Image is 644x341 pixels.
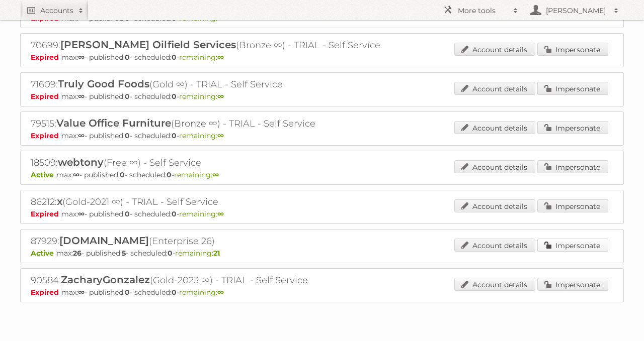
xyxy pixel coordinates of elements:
[31,92,61,101] span: Expired
[454,199,535,212] a: Account details
[31,53,61,62] span: Expired
[217,131,224,140] strong: ∞
[31,53,613,62] p: max: - published: - scheduled: -
[122,249,126,258] strong: 5
[537,82,608,95] a: Impersonate
[78,209,85,218] strong: ∞
[454,160,535,173] a: Account details
[213,249,220,258] strong: 21
[458,6,508,16] h2: More tools
[31,39,383,52] h2: 70699: (Bronze ∞) - TRIAL - Self Service
[31,209,61,218] span: Expired
[31,288,613,297] p: max: - published: - scheduled: -
[217,209,224,218] strong: ∞
[78,288,85,297] strong: ∞
[60,39,236,51] span: [PERSON_NAME] Oilfield Services
[125,92,130,101] strong: 0
[58,156,104,168] span: webtony
[212,170,219,179] strong: ∞
[172,92,177,101] strong: 0
[57,195,62,207] span: x
[172,209,177,218] strong: 0
[217,92,224,101] strong: ∞
[125,53,130,62] strong: 0
[31,131,61,140] span: Expired
[543,6,609,16] h2: [PERSON_NAME]
[31,195,383,208] h2: 86212: (Gold-2021 ∞) - TRIAL - Self Service
[125,288,130,297] strong: 0
[58,78,149,90] span: Truly Good Foods
[31,288,61,297] span: Expired
[179,209,224,218] span: remaining:
[179,288,224,297] span: remaining:
[454,82,535,95] a: Account details
[31,249,613,258] p: max: - published: - scheduled: -
[78,131,85,140] strong: ∞
[454,121,535,134] a: Account details
[172,53,177,62] strong: 0
[454,43,535,56] a: Account details
[537,121,608,134] a: Impersonate
[454,239,535,252] a: Account details
[454,278,535,291] a: Account details
[31,249,56,258] span: Active
[31,156,383,169] h2: 18509: (Free ∞) - Self Service
[31,78,383,91] h2: 71609: (Gold ∞) - TRIAL - Self Service
[40,6,73,16] h2: Accounts
[217,288,224,297] strong: ∞
[31,170,56,179] span: Active
[31,209,613,218] p: max: - published: - scheduled: -
[217,53,224,62] strong: ∞
[31,131,613,140] p: max: - published: - scheduled: -
[31,235,383,248] h2: 87929: (Enterprise 26)
[78,92,85,101] strong: ∞
[537,199,608,212] a: Impersonate
[179,131,224,140] span: remaining:
[31,117,383,130] h2: 79515: (Bronze ∞) - TRIAL - Self Service
[56,117,171,129] span: Value Office Furniture
[73,249,82,258] strong: 26
[537,160,608,173] a: Impersonate
[168,249,173,258] strong: 0
[537,239,608,252] a: Impersonate
[125,131,130,140] strong: 0
[167,170,172,179] strong: 0
[172,131,177,140] strong: 0
[73,170,79,179] strong: ∞
[61,274,150,286] span: ZacharyGonzalez
[537,278,608,291] a: Impersonate
[78,53,85,62] strong: ∞
[125,209,130,218] strong: 0
[59,235,149,247] span: [DOMAIN_NAME]
[120,170,125,179] strong: 0
[172,288,177,297] strong: 0
[31,92,613,101] p: max: - published: - scheduled: -
[175,249,220,258] span: remaining:
[174,170,219,179] span: remaining:
[31,274,383,287] h2: 90584: (Gold-2023 ∞) - TRIAL - Self Service
[537,43,608,56] a: Impersonate
[31,170,613,179] p: max: - published: - scheduled: -
[179,53,224,62] span: remaining:
[179,92,224,101] span: remaining:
